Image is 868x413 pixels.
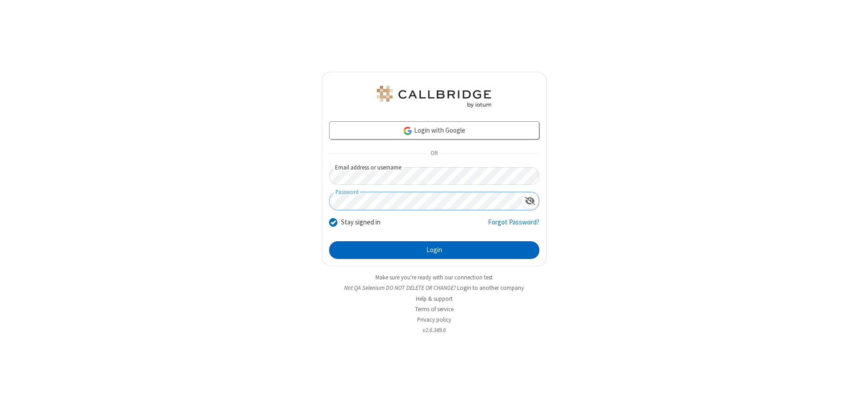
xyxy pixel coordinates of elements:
a: Privacy policy [417,316,451,323]
div: Show password [521,192,539,209]
button: Login to another company [457,284,524,292]
label: Stay signed in [341,217,380,228]
a: Forgot Password? [488,217,539,234]
img: QA Selenium DO NOT DELETE OR CHANGE [375,86,493,108]
a: Help & support [416,295,453,303]
li: Not QA Selenium DO NOT DELETE OR CHANGE? [322,284,547,292]
a: Login with Google [329,121,539,139]
button: Login [329,241,539,259]
input: Password [330,192,521,210]
input: Email address or username [329,167,539,185]
a: Terms of service [415,305,454,313]
span: OR [427,147,441,160]
a: Make sure you're ready with our connection test [375,274,493,281]
img: google-icon.png [403,126,413,136]
li: v2.6.349.6 [322,326,547,334]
